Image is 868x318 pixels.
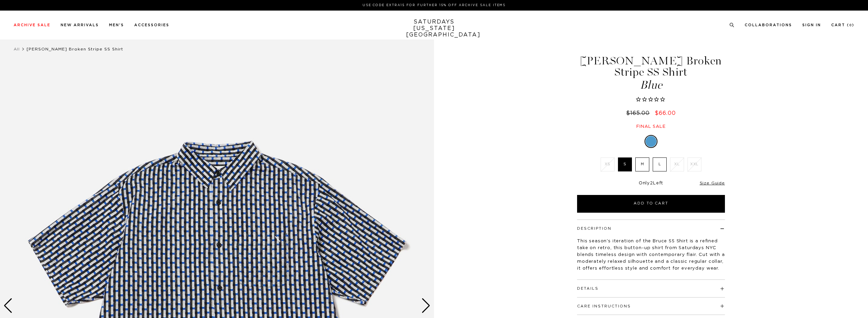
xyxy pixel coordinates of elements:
[14,23,50,27] a: Archive Sale
[134,23,169,27] a: Accessories
[653,157,667,171] label: L
[802,23,821,27] a: Sign In
[650,181,653,185] span: 2
[421,298,431,313] div: Next slide
[577,227,611,230] button: Description
[700,181,725,185] a: Size Guide
[3,298,13,313] div: Previous slide
[16,3,852,8] p: Use Code EXTRA15 for Further 15% Off Archive Sale Items
[655,110,676,116] span: $66.00
[577,238,725,272] p: This season's iteration of the Bruce SS Shirt is a refined take on retro, this button-up shirt fr...
[576,55,726,91] h1: [PERSON_NAME] Broken Stripe SS Shirt
[109,23,124,27] a: Men's
[406,19,462,38] a: SATURDAYS[US_STATE][GEOGRAPHIC_DATA]
[576,96,726,104] span: Rated 0.0 out of 5 stars 0 reviews
[577,181,725,186] div: Only Left
[618,157,632,171] label: S
[576,79,726,91] span: Blue
[577,287,599,290] button: Details
[849,24,852,27] small: 0
[831,23,854,27] a: Cart (0)
[577,304,631,308] button: Care Instructions
[576,124,726,130] div: Final sale
[745,23,792,27] a: Collaborations
[635,157,649,171] label: M
[27,47,123,51] span: [PERSON_NAME] Broken Stripe SS Shirt
[61,23,99,27] a: New Arrivals
[626,110,652,116] del: $165.00
[14,47,20,51] a: All
[577,195,725,213] button: Add to Cart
